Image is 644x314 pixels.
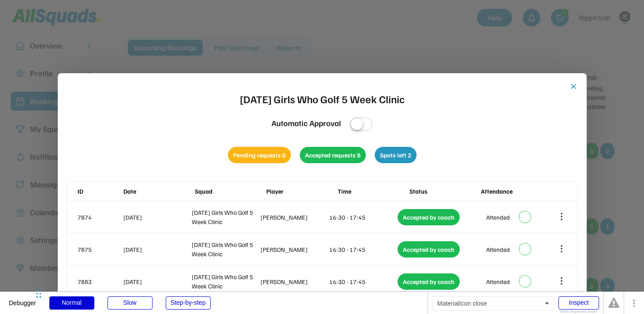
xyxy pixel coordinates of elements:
[228,147,291,163] div: Pending requests 0
[192,272,259,291] div: [DATE] Girls Who Golf 5 Week Clinic
[398,241,460,258] div: Accepted by coach
[192,240,259,258] div: [DATE] Girls Who Golf 5 Week Clinic
[123,187,193,196] div: Date
[558,310,599,314] div: Show responsive boxes
[486,277,510,286] div: Attended
[329,245,396,254] div: 16:30 - 17:45
[398,209,460,225] div: Accepted by coach
[78,277,122,286] div: 7883
[78,187,122,196] div: ID
[558,296,599,310] div: Inspect
[272,117,341,129] div: Automatic Approval
[338,187,407,196] div: Time
[409,187,479,196] div: Status
[375,147,417,163] div: Spots left 2
[300,147,366,163] div: Accepted requests 8
[123,277,190,286] div: [DATE]
[166,296,211,310] div: Step-by-step
[329,213,396,222] div: 16:30 - 17:45
[481,187,551,196] div: Attendance
[261,245,328,254] div: [PERSON_NAME]
[78,213,122,222] div: 7874
[486,245,510,254] div: Attended
[123,245,190,254] div: [DATE]
[329,277,396,286] div: 16:30 - 17:45
[49,296,94,310] div: Normal
[398,273,460,290] div: Accepted by coach
[261,213,328,222] div: [PERSON_NAME]
[266,187,336,196] div: Player
[195,187,264,196] div: Squad
[108,296,153,310] div: Slow
[240,91,405,107] div: [DATE] Girls Who Golf 5 Week Clinic
[192,208,259,226] div: [DATE] Girls Who Golf 5 Week Clinic
[569,82,578,91] button: close
[261,277,328,286] div: [PERSON_NAME]
[78,245,122,254] div: 7875
[486,213,510,222] div: Attended
[123,213,190,222] div: [DATE]
[432,296,554,310] div: MaterialIcon close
